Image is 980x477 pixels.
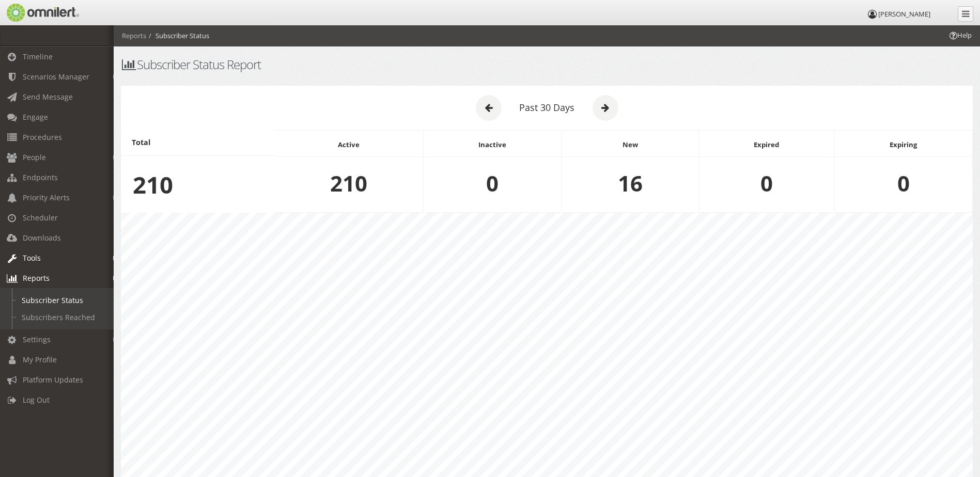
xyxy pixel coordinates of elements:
[23,52,53,61] span: Timeline
[424,133,562,157] div: Inactive
[146,31,209,41] li: Subscriber Status
[274,133,423,157] div: Active
[23,375,83,385] span: Platform Updates
[23,335,51,344] span: Settings
[23,72,89,82] span: Scenarios Manager
[516,101,579,115] div: Past 30 Days
[23,395,50,405] span: Log Out
[121,156,274,213] div: 210
[878,9,930,19] span: [PERSON_NAME]
[948,30,972,40] span: Help
[23,233,61,243] span: Downloads
[274,157,423,210] div: 210
[23,213,58,222] span: Scheduler
[23,193,70,202] span: Priority Alerts
[122,31,146,41] li: Reports
[424,157,562,210] div: 0
[835,133,972,157] div: Expiring
[121,130,274,156] div: Total
[699,157,834,210] div: 0
[835,157,972,210] div: 0
[23,7,44,17] span: Help
[23,253,41,263] span: Tools
[121,58,973,71] h1: Subscriber Status Report
[23,112,48,122] span: Engage
[23,172,58,182] span: Endpoints
[23,132,62,142] span: Procedures
[23,92,73,102] span: Send Message
[699,133,834,157] div: Expired
[23,355,57,364] span: My Profile
[562,133,698,157] div: New
[562,157,698,210] div: 16
[958,6,973,22] a: Collapse Menu
[23,152,46,162] span: People
[23,273,50,283] span: Reports
[5,4,79,22] img: Omnilert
